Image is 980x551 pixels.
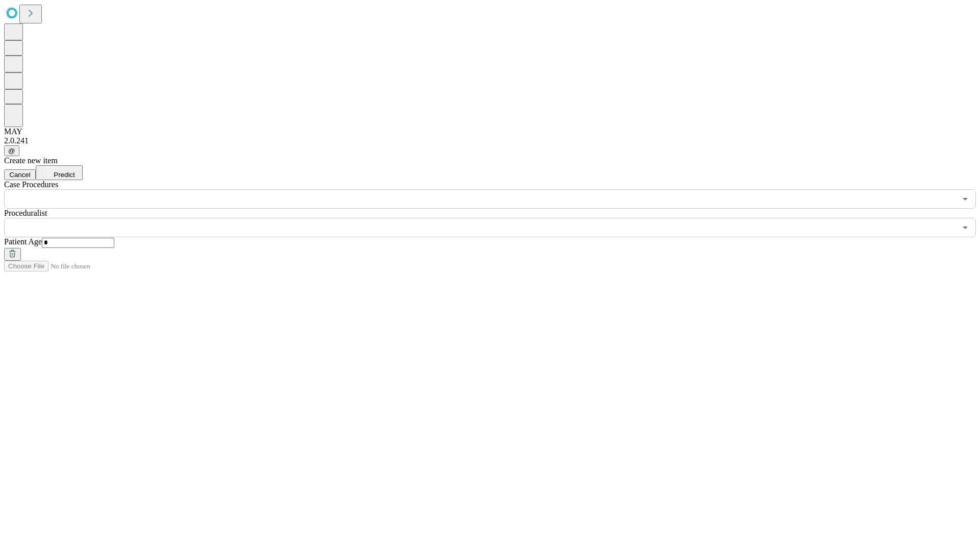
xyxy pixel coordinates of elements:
div: 2.0.241 [4,136,976,145]
span: Proceduralist [4,209,47,217]
span: @ [8,147,15,155]
button: Predict [36,165,83,180]
span: Predict [54,171,75,179]
span: Scheduled Procedure [4,180,58,189]
div: MAY [4,127,976,136]
span: Create new item [4,156,58,165]
span: Patient Age [4,237,42,246]
button: Open [958,192,972,206]
button: Cancel [4,169,36,180]
span: Cancel [9,171,31,179]
button: Open [958,220,972,235]
button: @ [4,145,19,156]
